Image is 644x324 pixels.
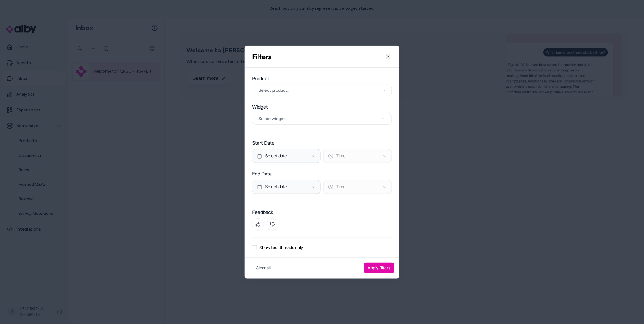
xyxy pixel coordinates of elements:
label: Product [252,75,392,82]
h2: Filters [252,52,271,61]
button: Select widget... [252,113,392,125]
button: Select date [252,180,321,194]
span: Select date [265,184,287,190]
span: Select product.. [258,87,289,93]
button: Clear all [252,263,274,273]
label: Feedback [252,209,392,216]
label: End Date [252,170,392,178]
span: Select date [265,153,287,159]
button: Select date [252,149,321,163]
label: Widget [252,103,392,111]
label: Show test threads only [259,246,303,250]
button: Apply filters [364,263,394,273]
label: Start Date [252,139,392,147]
